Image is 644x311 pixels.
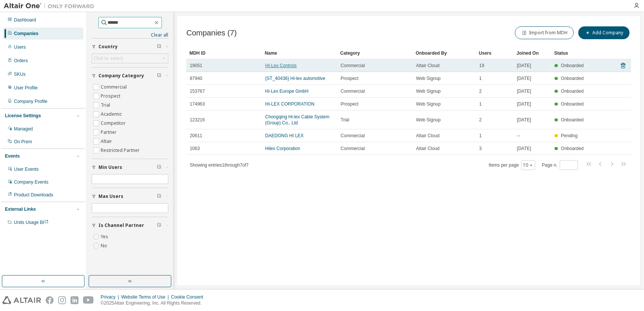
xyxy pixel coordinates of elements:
span: Trial [341,117,349,123]
button: Import from MDH [515,26,574,39]
a: Hilex Corporation [265,146,300,151]
span: [DATE] [517,88,531,94]
label: Competitor [101,119,127,128]
span: Clear filter [157,193,161,199]
span: Min Users [98,164,122,170]
label: Trial [101,101,112,110]
a: Clear all [92,32,168,38]
span: Commercial [341,63,365,69]
button: Is Channel Partner [92,217,168,234]
span: 174963 [190,101,205,107]
span: Altair Cloud [416,63,440,69]
span: [DATE] [517,75,531,81]
div: Managed [14,126,33,132]
div: Users [14,44,26,50]
span: Commercial [341,146,365,152]
div: User Profile [14,85,38,91]
div: SKUs [14,71,26,77]
span: Page n. [542,160,578,170]
div: Privacy [101,294,121,300]
div: Companies [14,31,38,37]
span: Prospect [341,101,358,107]
span: [DATE] [517,146,531,152]
span: Onboarded [561,89,584,94]
div: Status [554,47,586,59]
img: linkedin.svg [71,296,78,304]
span: Clear filter [157,164,161,170]
span: Onboarded [561,76,584,81]
img: facebook.svg [46,296,54,304]
span: Clear filter [157,73,161,79]
span: 1063 [190,146,200,152]
a: {ST_40436} Hi-lex automotive [265,76,325,81]
div: Onboarded By [416,47,473,59]
div: Click to select [92,54,168,63]
p: © 2025 Altair Engineering, Inc. All Rights Reserved. [101,300,208,306]
span: 1 [479,133,482,139]
div: Dashboard [14,17,36,23]
img: altair_logo.svg [2,296,41,304]
span: -- [517,133,520,139]
span: 123216 [190,117,205,123]
button: Max Users [92,188,168,205]
span: Web Signup [416,101,441,107]
span: 1 [479,101,482,107]
div: External Links [5,206,36,212]
span: Altair Cloud [416,133,440,139]
label: Prospect [101,92,122,101]
span: Web Signup [416,88,441,94]
label: Partner [101,128,118,137]
div: Cookie Consent [171,294,207,300]
div: Joined On [516,47,548,59]
button: 10 [523,162,533,168]
span: 2 [479,88,482,94]
a: DAEDONG HI LEX [265,133,304,138]
div: MDH ID [189,47,259,59]
span: Companies (7) [186,29,237,37]
span: 3 [479,146,482,152]
img: instagram.svg [58,296,66,304]
span: 153767 [190,88,205,94]
span: Items per page [489,160,535,170]
div: On Prem [14,139,32,145]
span: Onboarded [561,101,584,107]
label: Altair [101,137,114,146]
span: Clear filter [157,44,161,50]
span: 87940 [190,75,202,81]
a: Hi-Lex Europe GmbH [265,89,309,94]
button: Min Users [92,159,168,176]
div: Orders [14,58,28,64]
div: Website Terms of Use [121,294,171,300]
button: Company Category [92,67,168,84]
span: [DATE] [517,117,531,123]
div: Company Events [14,179,48,185]
span: Is Channel Partner [98,222,144,228]
span: Altair Cloud [416,146,440,152]
span: Pending [561,133,578,138]
label: Commercial [101,83,128,92]
label: No [101,241,109,250]
span: Country [98,44,118,50]
span: Company Category [98,73,144,79]
div: Click to select [94,55,123,61]
label: Academic [101,110,123,119]
span: Units Usage BI [14,220,49,225]
span: Prospect [341,75,358,81]
div: User Events [14,166,38,172]
div: Category [340,47,410,59]
span: Clear filter [157,222,161,228]
a: HI-LEX CORPORATION [265,101,314,107]
span: Web Signup [416,117,441,123]
span: Commercial [341,133,365,139]
button: Country [92,38,168,55]
span: 1 [479,75,482,81]
img: Altair One [4,2,98,10]
span: 19051 [190,63,202,69]
a: HI-Lex Controls [265,63,297,68]
span: Web Signup [416,75,441,81]
span: Onboarded [561,146,584,151]
div: Events [5,153,20,159]
label: Restricted Partner [101,146,141,155]
span: Showing entries 1 through 7 of 7 [190,162,249,168]
span: 2 [479,117,482,123]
